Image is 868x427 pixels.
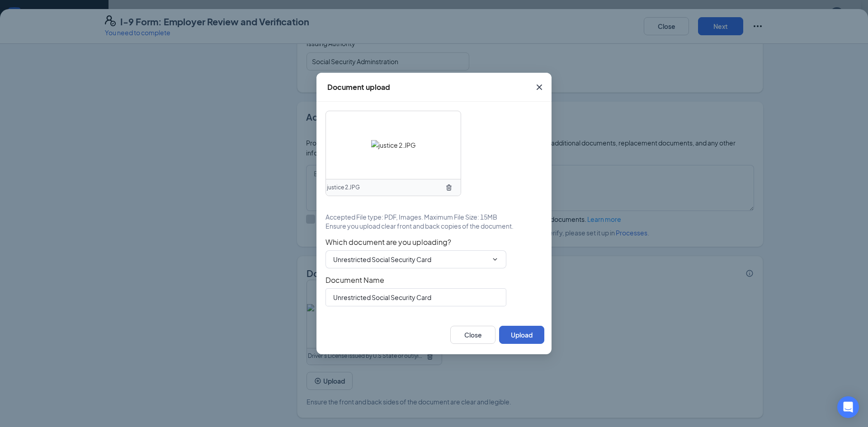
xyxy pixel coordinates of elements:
svg: TrashOutline [445,184,453,191]
span: Ensure you upload clear front and back copies of the document. [325,221,514,230]
button: Upload [499,326,544,344]
button: TrashOutline [442,180,456,195]
input: Select document type [333,254,488,264]
span: justice 2.JPG [327,183,360,192]
button: Close [527,73,552,102]
span: Document Name [325,276,542,285]
img: justice 2.JPG [371,140,416,150]
div: Open Intercom Messenger [837,396,859,418]
button: Close [450,326,495,344]
div: Document upload [327,82,390,92]
span: Accepted File type: PDF, Images. Maximum File Size: 15MB [325,212,497,221]
span: Which document are you uploading? [325,238,542,247]
svg: ChevronDown [491,256,499,263]
svg: Cross [534,82,545,93]
input: Enter document name [325,288,506,306]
